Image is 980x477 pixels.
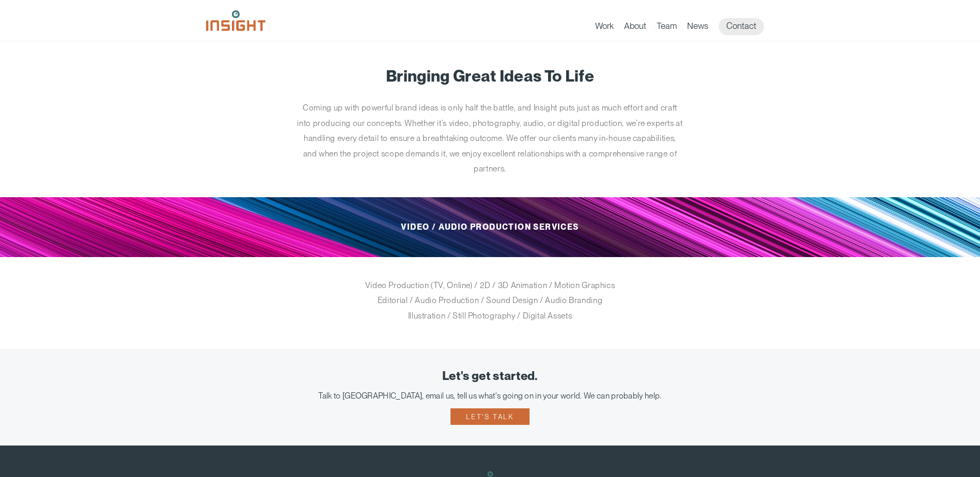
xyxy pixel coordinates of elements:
h1: Bringing Great Ideas To Life [222,67,759,85]
a: About [624,21,646,35]
a: Contact [719,18,764,35]
a: Work [595,21,614,35]
div: Talk to [GEOGRAPHIC_DATA], email us, tell us what's going on in your world. We can probably help. [15,391,965,401]
p: Video Production (TV, Online) / 2D / 3D Animation / Motion Graphics Editorial / Audio Production ... [297,278,684,324]
div: Let's get started. [15,370,965,383]
a: Let's talk [450,408,529,425]
h2: Video / Audio Production Services [222,197,759,257]
img: Insight Marketing Design [206,10,266,31]
p: Coming up with powerful brand ideas is only half the battle, and Insight puts just as much effort... [297,100,684,177]
a: Team [657,21,677,35]
a: News [687,21,708,35]
nav: primary navigation menu [595,18,774,35]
